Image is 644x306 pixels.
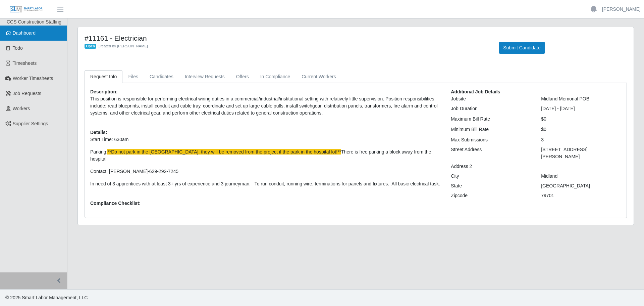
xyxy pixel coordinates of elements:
span: Dashboard [13,30,36,36]
div: $0 [536,116,626,123]
b: Details: [90,130,107,135]
div: [GEOGRAPHIC_DATA] [536,182,626,189]
div: Minimum Bill Rate [446,126,536,133]
a: Request Info [85,70,122,83]
b: Description: [90,89,118,94]
img: SLM Logo [9,6,43,13]
span: Created by [PERSON_NAME] [98,44,148,48]
a: In Compliance [255,70,296,83]
div: Midland [536,173,626,180]
div: Zipcode [446,192,536,199]
p: In need of 3 apprentices with at least 3+ yrs of experience and 3 journeyman. To run conduit, run... [90,180,441,187]
div: Max Submissions [446,136,536,143]
div: [DATE] - [DATE] [536,105,626,112]
div: 3 [536,136,626,143]
span: Timesheets [13,60,37,66]
div: Street Address [446,146,536,160]
a: Candidates [144,70,179,83]
span: © 2025 Smart Labor Management, LLC [5,295,88,300]
span: Open [85,44,96,49]
span: **Do not park in the [GEOGRAPHIC_DATA], they will be removed from the project if the park in the ... [107,149,341,155]
div: $0 [536,126,626,133]
span: Supplier Settings [13,121,48,126]
div: Midland Memorial POB [536,95,626,102]
span: CCS Construction Staffing [7,19,61,25]
a: Offers [230,70,255,83]
b: Additional Job Details [451,89,500,94]
a: Current Workers [296,70,341,83]
div: State [446,182,536,189]
p: This position is responsible for performing electrical wiring duties in a commercial/industrial/i... [90,95,441,117]
span: Job Requests [13,91,42,96]
a: Files [122,70,144,83]
h4: #11161 - Electrician [85,34,489,42]
a: Interview Requests [179,70,230,83]
div: 79701 [536,192,626,199]
a: [PERSON_NAME] [602,6,641,13]
button: Submit Candidate [499,42,545,54]
div: City [446,173,536,180]
span: Workers [13,106,30,111]
p: Start Time: 630am [90,136,441,143]
p: Contact: [PERSON_NAME]-629-292-7245 [90,168,441,175]
span: Todo [13,45,23,51]
b: Compliance Checklist: [90,201,141,206]
div: Jobsite [446,95,536,102]
div: Job Duration [446,105,536,112]
p: Parking: There is free parking a block away from the hospital [90,148,441,163]
div: [STREET_ADDRESS][PERSON_NAME] [536,146,626,160]
div: Address 2 [446,163,536,170]
div: Maximum Bill Rate [446,116,536,123]
span: Worker Timesheets [13,76,53,81]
